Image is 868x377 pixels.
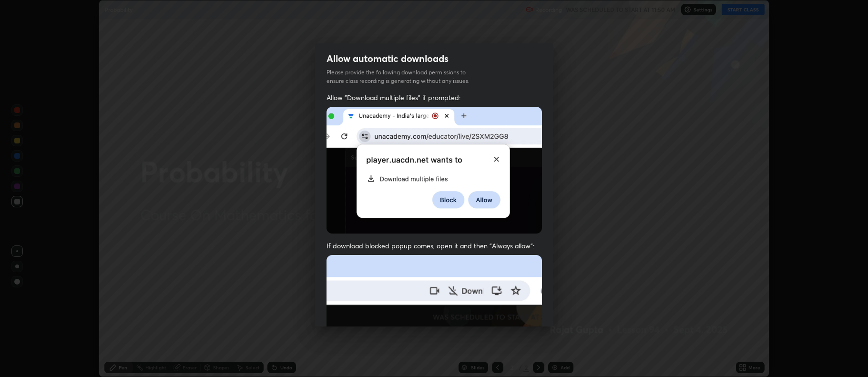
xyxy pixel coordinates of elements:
[327,68,481,85] p: Please provide the following download permissions to ensure class recording is generating without...
[327,241,542,250] span: If download blocked popup comes, open it and then "Always allow":
[327,107,542,234] img: downloads-permission-allow.gif
[327,52,449,65] h2: Allow automatic downloads
[327,93,542,102] span: Allow "Download multiple files" if prompted:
